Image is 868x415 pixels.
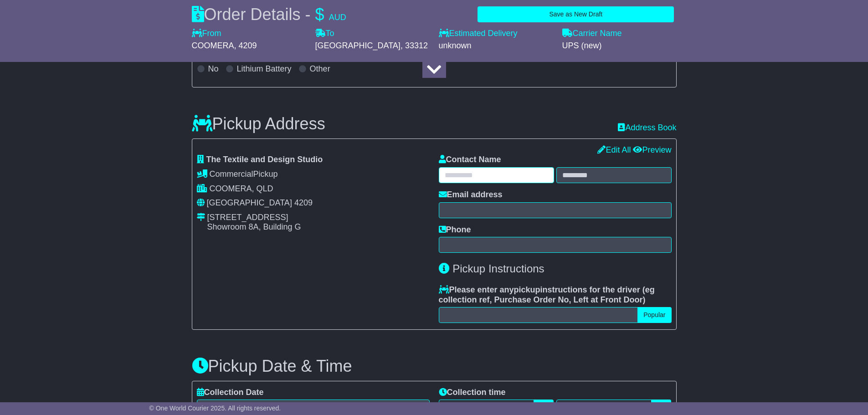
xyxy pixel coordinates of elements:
[234,41,257,50] span: , 4209
[192,41,234,50] span: COOMERA
[562,29,622,39] label: Carrier Name
[192,29,221,39] label: From
[315,5,324,24] span: $
[478,6,674,22] button: Save as New Draft
[192,5,346,24] div: Order Details -
[149,405,281,412] span: © One World Courier 2025. All rights reserved.
[618,123,676,133] a: Address Book
[315,29,334,39] label: To
[315,41,401,50] span: [GEOGRAPHIC_DATA]
[637,307,671,323] button: Popular
[329,13,346,22] span: AUD
[210,184,273,193] span: COOMERA, QLD
[597,145,631,154] a: Edit All
[562,41,677,51] div: UPS (new)
[197,388,264,398] label: Collection Date
[439,41,553,51] div: unknown
[197,169,430,179] div: Pickup
[439,225,471,235] label: Phone
[633,145,671,154] a: Preview
[439,190,503,200] label: Email address
[192,115,325,133] h3: Pickup Address
[207,198,292,207] span: [GEOGRAPHIC_DATA]
[207,222,301,232] div: Showroom 8A, Building G
[294,198,313,207] span: 4209
[192,357,677,375] h3: Pickup Date & Time
[401,41,428,50] span: , 33312
[514,285,540,294] span: pickup
[206,155,323,164] span: The Textile and Design Studio
[207,213,301,223] div: [STREET_ADDRESS]
[439,285,655,304] span: eg collection ref, Purchase Order No, Left at Front Door
[439,388,506,398] label: Collection time
[439,155,501,165] label: Contact Name
[452,262,544,275] span: Pickup Instructions
[210,169,253,179] span: Commercial
[439,29,553,39] label: Estimated Delivery
[439,285,672,305] label: Please enter any instructions for the driver ( )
